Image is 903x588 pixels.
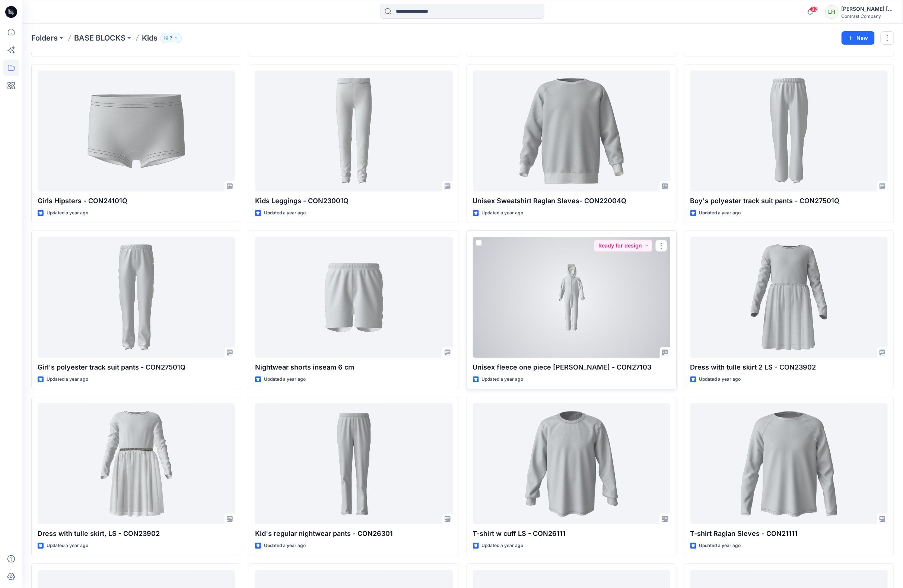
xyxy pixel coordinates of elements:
p: Updated a year ago [264,210,306,217]
a: BASE BLOCKS [74,33,125,43]
p: Unisex fleece one piece [PERSON_NAME] - CON27103 [473,362,670,373]
a: Kid's regular nightwear pants - CON26301 [255,403,452,524]
p: Updated a year ago [264,376,306,384]
a: Kids Leggings - CON23001Q [255,71,452,192]
a: T-shirt Raglan Sleves - CON21111 [690,403,888,524]
p: 7 [170,34,172,42]
p: Updated a year ago [699,210,741,217]
p: Kid's regular nightwear pants - CON26301 [255,529,452,539]
a: Dress with tulle skirt, LS - CON23902 [38,403,235,524]
a: Folders [31,33,58,43]
p: Updated a year ago [482,542,524,550]
p: Updated a year ago [264,542,306,550]
p: T-shirt Raglan Sleves - CON21111 [690,529,888,539]
a: T-shirt w cuff LS - CON26111 [473,403,670,524]
p: Updated a year ago [47,542,88,550]
a: Boy's polyester track suit pants - CON27501Q [690,71,888,192]
p: Updated a year ago [482,376,524,384]
a: Unisex Sweatshirt Raglan Sleves- CON22004Q [473,71,670,192]
span: 82 [810,6,818,12]
p: Updated a year ago [47,376,88,384]
p: Girl's polyester track suit pants - CON27501Q [38,362,235,373]
p: Updated a year ago [699,542,741,550]
p: Updated a year ago [699,376,741,384]
p: Nightwear shorts inseam 6 cm [255,362,452,373]
div: [PERSON_NAME] [PERSON_NAME] [842,4,894,13]
p: Kids Leggings - CON23001Q [255,196,452,207]
p: T-shirt w cuff LS - CON26111 [473,529,670,539]
div: LH [825,5,839,19]
a: Nightwear shorts inseam 6 cm [255,237,452,358]
p: Updated a year ago [482,210,524,217]
button: New [842,31,875,45]
p: Kids [142,33,158,43]
a: Girls Hipsters - CON24101Q [38,71,235,192]
a: Girl's polyester track suit pants - CON27501Q [38,237,235,358]
a: Unisex fleece one piece w. hood - CON27103 [473,237,670,358]
a: Dress with tulle skirt 2 LS - CON23902 [690,237,888,358]
p: Dress with tulle skirt 2 LS - CON23902 [690,362,888,373]
p: Updated a year ago [47,210,88,217]
p: Dress with tulle skirt, LS - CON23902 [38,529,235,539]
div: Contrast Company [842,13,894,19]
p: Boy's polyester track suit pants - CON27501Q [690,196,888,207]
p: Unisex Sweatshirt Raglan Sleves- CON22004Q [473,196,670,207]
button: 7 [160,33,182,43]
p: Girls Hipsters - CON24101Q [38,196,235,207]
